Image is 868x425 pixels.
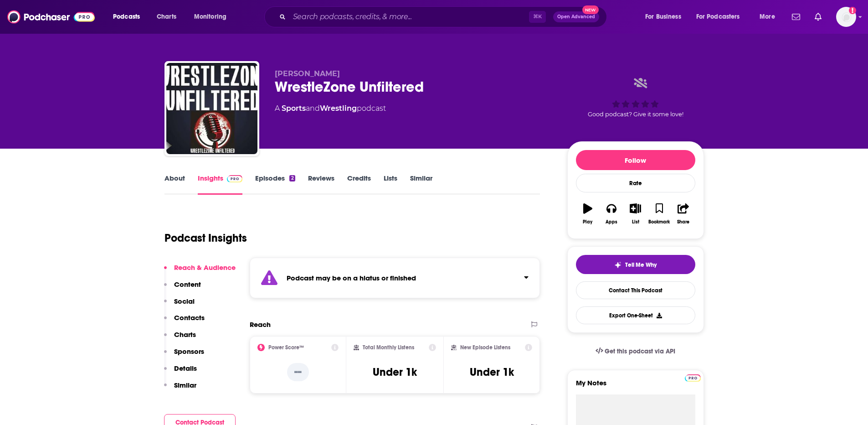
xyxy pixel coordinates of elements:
[671,197,695,230] button: Share
[255,174,295,195] a: Episodes2
[164,347,204,364] button: Sponsors
[164,297,195,314] button: Social
[250,320,271,329] h2: Reach
[623,197,647,230] button: List
[576,306,695,324] button: Export One-Sheet
[529,11,546,23] span: ⌘ K
[576,281,695,299] a: Contact This Podcast
[275,103,386,114] div: A podcast
[632,219,639,225] div: List
[174,330,196,339] p: Charts
[174,347,204,356] p: Sponsors
[557,15,595,19] span: Open Advanced
[690,10,753,24] button: open menu
[645,10,681,23] span: For Business
[639,10,693,24] button: open menu
[384,174,397,195] a: Lists
[576,378,695,394] label: My Notes
[7,8,95,26] img: Podchaser - Follow, Share and Rate Podcasts
[289,175,295,181] div: 2
[614,261,621,269] img: tell me why sparkle
[164,231,247,245] h1: Podcast Insights
[849,7,856,14] svg: Add a profile image
[166,63,257,154] img: WrestleZone Unfiltered
[605,347,675,355] span: Get this podcast via API
[553,11,599,22] button: Open AdvancedNew
[174,381,196,389] p: Similar
[582,5,599,14] span: New
[287,363,309,381] p: --
[194,10,226,23] span: Monitoring
[685,373,701,382] a: Pro website
[576,174,695,192] div: Rate
[198,174,243,195] a: InsightsPodchaser Pro
[606,219,617,225] div: Apps
[151,10,182,24] a: Charts
[588,111,683,118] span: Good podcast? Give it some love!
[275,69,340,78] span: [PERSON_NAME]
[788,9,804,25] a: Show notifications dropdown
[287,274,416,282] strong: Podcast may be on a hiatus or finished
[647,197,671,230] button: Bookmark
[760,10,775,23] span: More
[164,280,201,297] button: Content
[164,313,205,330] button: Contacts
[308,174,334,195] a: Reviews
[576,197,600,230] button: Play
[685,374,701,382] img: Podchaser Pro
[174,263,236,272] p: Reach & Audience
[363,344,414,351] h2: Total Monthly Listens
[164,263,236,280] button: Reach & Audience
[306,104,320,113] span: and
[567,69,704,126] div: Good podcast? Give it some love!
[588,340,683,363] a: Get this podcast via API
[410,174,432,195] a: Similar
[164,330,196,347] button: Charts
[250,258,540,298] section: Click to expand status details
[836,7,856,27] button: Show profile menu
[107,10,152,24] button: open menu
[174,364,197,373] p: Details
[625,261,657,269] span: Tell Me Why
[174,297,195,306] p: Social
[227,175,243,182] img: Podchaser Pro
[460,344,510,351] h2: New Episode Listens
[174,313,205,322] p: Contacts
[188,10,238,24] button: open menu
[836,7,856,27] img: User Profile
[157,10,176,23] span: Charts
[600,197,623,230] button: Apps
[576,255,695,274] button: tell me why sparkleTell Me Why
[836,7,856,27] span: Logged in as heidiv
[174,280,201,289] p: Content
[282,104,306,113] a: Sports
[696,10,740,23] span: For Podcasters
[470,365,514,379] h3: Under 1k
[576,150,695,170] button: Follow
[289,10,529,24] input: Search podcasts, credits, & more...
[583,219,592,225] div: Play
[753,10,786,24] button: open menu
[164,174,185,195] a: About
[373,365,417,379] h3: Under 1k
[648,219,670,225] div: Bookmark
[347,174,371,195] a: Credits
[164,381,196,398] button: Similar
[268,344,304,351] h2: Power Score™
[677,219,689,225] div: Share
[811,9,825,25] a: Show notifications dropdown
[113,10,140,23] span: Podcasts
[273,6,616,27] div: Search podcasts, credits, & more...
[164,364,197,381] button: Details
[320,104,357,113] a: Wrestling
